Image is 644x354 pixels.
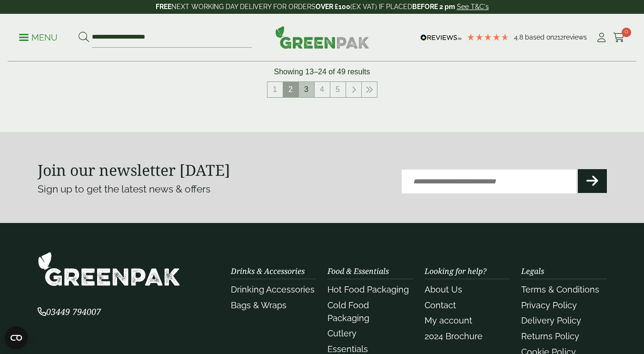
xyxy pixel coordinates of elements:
[231,284,315,294] a: Drinking Accessories
[316,3,350,10] strong: OVER £100
[521,300,577,310] a: Privacy Policy
[613,33,625,42] i: Cart
[327,300,369,323] a: Cold Food Packaging
[231,300,287,310] a: Bags & Wraps
[420,34,462,41] img: REVIEWS.io
[466,33,509,41] div: 4.79 Stars
[38,308,101,317] a: 03449 794007
[283,82,298,97] span: 2
[38,252,180,286] img: GreenPak Supplies
[564,33,587,41] span: reviews
[412,3,455,10] strong: BEFORE 2 pm
[315,82,330,97] a: 4
[457,3,489,10] a: See T&C's
[425,315,472,325] a: My account
[521,284,599,294] a: Terms & Conditions
[19,32,58,43] p: Menu
[38,182,294,197] p: Sign up to get the latest news & offers
[613,30,625,45] a: 0
[327,284,409,294] a: Hot Food Packaging
[330,82,346,97] a: 5
[595,33,607,42] i: My Account
[514,33,525,41] span: 4.8
[275,26,369,49] img: GreenPak Supplies
[327,328,357,338] a: Cutlery
[425,284,462,294] a: About Us
[38,306,101,317] span: 03449 794007
[425,300,456,310] a: Contact
[274,66,370,78] p: Showing 13–24 of 49 results
[622,28,631,37] span: 0
[19,32,58,41] a: Menu
[38,160,230,180] strong: Join our newsletter [DATE]
[425,331,483,341] a: 2024 Brochure
[268,82,283,97] a: 1
[156,3,171,10] strong: FREE
[327,344,368,354] a: Essentials
[525,33,554,41] span: Based on
[299,82,314,97] a: 3
[5,326,28,349] button: Open CMP widget
[554,33,564,41] span: 212
[521,331,579,341] a: Returns Policy
[521,315,581,325] a: Delivery Policy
